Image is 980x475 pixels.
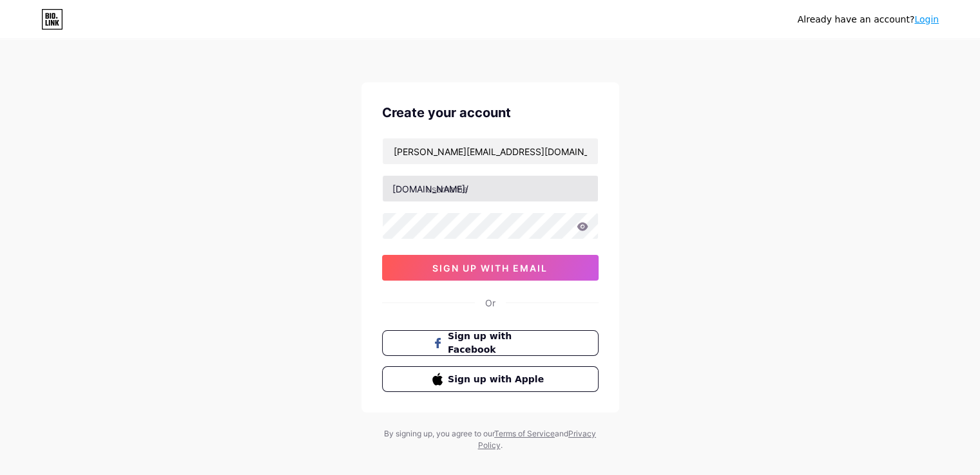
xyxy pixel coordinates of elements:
[382,366,599,392] button: Sign up with Apple
[494,429,555,438] a: Terms of Service
[382,103,599,122] div: Create your account
[798,13,939,26] div: Already have an account?
[392,182,468,196] div: [DOMAIN_NAME]/
[383,138,598,164] input: Email
[382,255,599,281] button: sign up with email
[448,373,548,386] span: Sign up with Apple
[485,296,495,310] div: Or
[381,428,600,451] div: By signing up, you agree to our and .
[432,263,548,274] span: sign up with email
[448,330,548,357] span: Sign up with Facebook
[383,176,598,201] input: username
[914,14,939,24] a: Login
[382,330,599,356] button: Sign up with Facebook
